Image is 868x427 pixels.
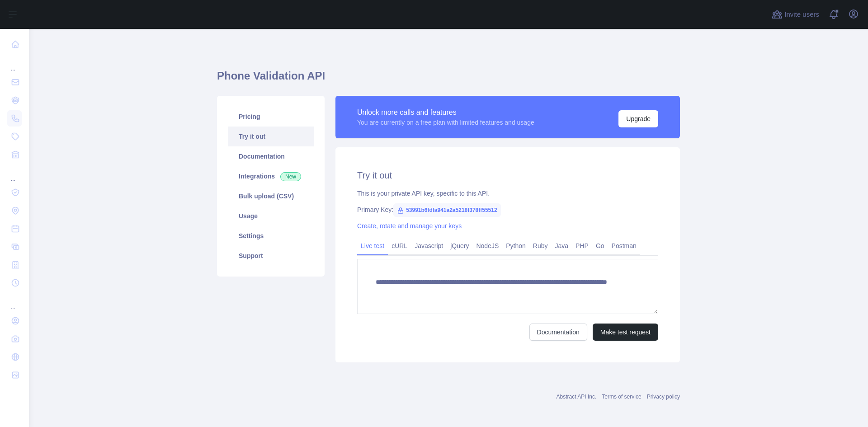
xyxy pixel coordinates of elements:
[388,239,411,253] a: cURL
[608,239,640,253] a: Postman
[647,394,680,400] a: Privacy policy
[228,146,314,166] a: Documentation
[7,54,22,72] div: ...
[552,239,572,253] a: Java
[529,239,552,253] a: Ruby
[393,203,501,217] span: 53991b6fdfa941a2a5218f378ff55512
[770,7,821,22] button: Invite users
[217,69,680,90] h1: Phone Validation API
[228,226,314,246] a: Settings
[228,206,314,226] a: Usage
[411,239,447,253] a: Javascript
[593,324,658,341] button: Make test request
[357,118,534,127] div: You are currently on a free plan with limited features and usage
[280,172,301,181] span: New
[357,169,658,182] h2: Try it out
[228,166,314,186] a: Integrations New
[557,394,597,400] a: Abstract API Inc.
[572,239,592,253] a: PHP
[472,239,502,253] a: NodeJS
[228,127,314,146] a: Try it out
[357,239,388,253] a: Live test
[7,164,22,183] div: ...
[447,239,472,253] a: jQuery
[357,189,658,198] div: This is your private API key, specific to this API.
[228,186,314,206] a: Bulk upload (CSV)
[357,107,534,118] div: Unlock more calls and features
[7,293,22,311] div: ...
[618,110,658,127] button: Upgrade
[592,239,608,253] a: Go
[784,9,819,20] span: Invite users
[228,246,314,266] a: Support
[357,222,462,230] a: Create, rotate and manage your keys
[502,239,529,253] a: Python
[357,205,658,214] div: Primary Key:
[228,107,314,127] a: Pricing
[529,324,587,341] a: Documentation
[602,394,641,400] a: Terms of service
